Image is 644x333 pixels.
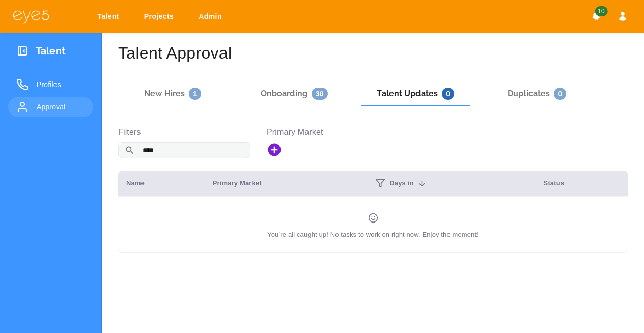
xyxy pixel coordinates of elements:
h6: Onboarding [261,88,328,100]
th: Status [536,171,628,197]
span: 30 [312,88,328,100]
a: Admin [192,7,232,26]
a: Profiles [8,74,93,95]
label: Filters [118,126,250,138]
th: Primary Market [205,171,368,197]
p: Talent Approval [118,45,232,61]
span: 0 [442,88,454,100]
span: Profiles [37,78,85,91]
h6: Talent Updates [377,88,454,100]
span: 0 [554,88,566,100]
img: eye5 [12,9,50,24]
h3: Talent [36,45,66,61]
h6: Duplicates [508,88,566,100]
button: Notifications [587,7,605,25]
span: Days in [389,179,413,188]
span: Approval [37,101,85,113]
a: Talent [91,7,129,26]
span: 1 [189,88,201,100]
h6: New Hires [144,88,201,100]
label: Primary Market [267,126,323,138]
th: Name [118,171,205,197]
a: Projects [137,7,184,26]
p: You’re all caught up! No tasks to work on right now. Enjoy the moment! [126,230,620,240]
a: Approval [8,97,93,117]
span: 10 [595,6,607,16]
